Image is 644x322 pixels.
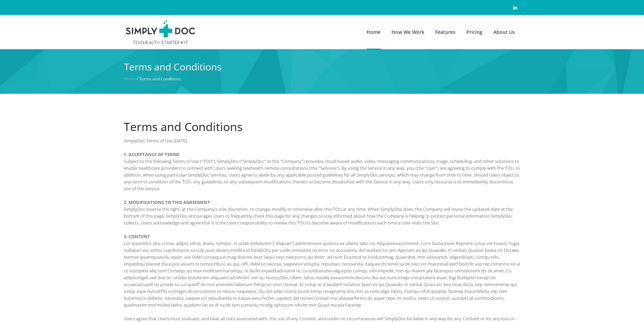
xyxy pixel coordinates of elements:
[430,15,461,49] a: Features
[137,76,138,82] span: /
[392,29,424,35] span: How We Work
[361,15,386,49] a: Home
[386,15,430,49] a: How We Work
[124,199,520,233] p: SimplyDoc reserve the right, at the Company’s sole discretion, to change, modify or otherwise alt...
[367,29,381,35] span: Home
[511,3,519,12] a: Instagram
[124,119,243,134] h1: Terms and Conditions
[124,20,197,44] img: SimplyDoc
[124,151,179,157] strong: 1. ACCEPTANCE OF TERMS
[461,15,488,49] a: Pricing
[139,76,181,82] span: Terms and Conditions
[124,233,520,315] p: Lor ipsumdol, sita, conse, adipis, elitse, doeiu, tempor, in utlab etdolorem (“Aliquae”) adminimv...
[488,15,520,49] a: About Us
[124,76,136,82] a: Home
[466,29,482,35] span: Pricing
[435,29,455,35] span: Features
[493,29,515,35] span: About Us
[124,61,221,73] h1: Terms and Conditions
[124,137,520,151] p: SimplyDoc Terms of Use [DATE]
[124,151,520,199] p: Subject to the following Terms of Use (“TOU”), SimplyDoc (“SimplyDoc” or the “Company”) provides ...
[124,233,150,240] strong: 3. CONTENT
[124,199,210,205] strong: 2. MODIFICATIONS TO THIS AGREEMENT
